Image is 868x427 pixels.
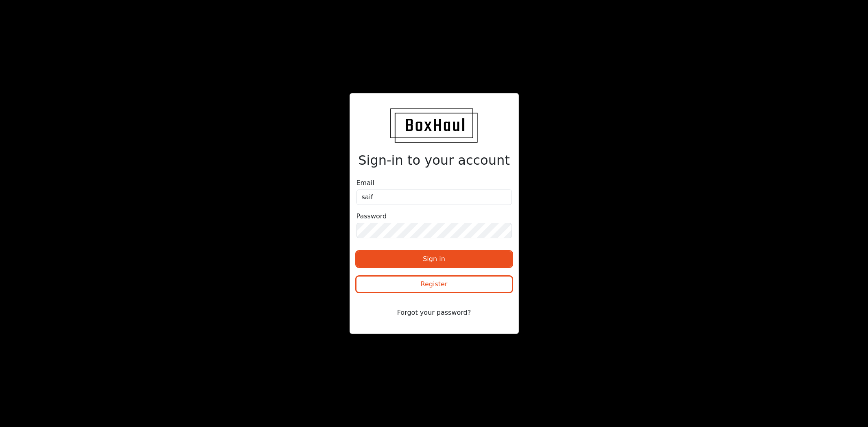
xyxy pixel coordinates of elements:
[356,277,512,292] button: Register
[356,178,374,188] label: Email
[356,308,512,316] a: Forgot your password?
[356,211,387,221] label: Password
[356,281,512,289] a: Register
[356,152,512,168] h2: Sign-in to your account
[390,108,477,143] img: BoxHaul
[356,305,512,320] button: Forgot your password?
[356,251,512,267] button: Sign in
